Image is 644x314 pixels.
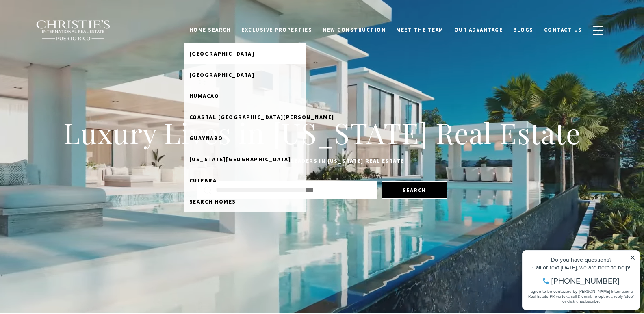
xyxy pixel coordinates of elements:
[10,50,116,65] span: I agree to be contacted by [PERSON_NAME] International Real Estate PR via text, call & email. To ...
[189,198,236,205] span: Search Homes
[9,26,117,32] div: Call or text [DATE], we are here to help!
[58,115,586,151] h1: Luxury Lives in [US_STATE] Real Estate
[33,38,101,46] span: [PHONE_NUMBER]
[184,22,236,38] a: Home Search
[58,156,586,166] p: Work with the leaders in [US_STATE] Real Estate
[184,191,306,212] a: Search Homes
[189,92,219,100] span: Humacao
[382,181,447,199] button: Search
[184,85,306,106] a: Humacao
[323,26,386,33] span: New Construction
[189,156,291,163] span: [US_STATE][GEOGRAPHIC_DATA]
[544,26,582,33] span: Contact Us
[241,26,312,33] span: Exclusive Properties
[189,71,255,78] span: [GEOGRAPHIC_DATA]
[317,22,391,38] a: New Construction
[184,149,306,170] a: [US_STATE][GEOGRAPHIC_DATA]
[588,19,609,42] button: button
[391,22,449,38] a: Meet the Team
[189,177,217,184] span: Culebra
[9,18,117,24] div: Do you have questions?
[189,113,334,121] span: Coastal [GEOGRAPHIC_DATA][PERSON_NAME]
[513,26,533,33] span: Blogs
[184,170,306,191] a: Culebra
[189,134,223,142] span: Guaynabo
[184,64,306,85] a: [GEOGRAPHIC_DATA]
[184,43,306,64] a: [GEOGRAPHIC_DATA]
[454,26,503,33] span: Our Advantage
[184,106,306,128] a: Coastal [GEOGRAPHIC_DATA][PERSON_NAME]
[189,50,255,57] span: [GEOGRAPHIC_DATA]
[184,128,306,149] a: Guaynabo
[508,22,539,38] a: Blogs
[449,22,508,38] a: Our Advantage
[36,20,111,41] img: Christie's International Real Estate black text logo
[236,22,317,38] a: Exclusive Properties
